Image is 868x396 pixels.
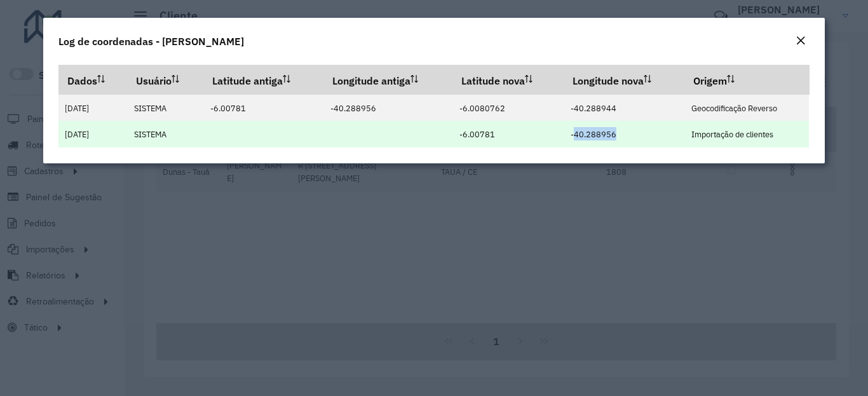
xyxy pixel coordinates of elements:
[65,103,89,114] font: [DATE]
[134,103,166,114] font: SISTEMA
[459,103,505,114] font: -6.0080762
[461,74,525,87] font: Latitude nova
[210,103,246,114] font: -6.00781
[58,35,244,48] font: Log de coordenadas - [PERSON_NAME]
[212,74,283,87] font: Latitude antiga
[332,74,410,87] font: Longitude antiga
[136,74,172,87] font: Usuário
[792,33,810,50] button: Fechar
[691,103,777,114] font: Geocodificação Reverso
[65,129,89,140] font: [DATE]
[459,129,495,140] font: -6.00781
[571,129,616,140] font: -40.288956
[134,129,166,140] font: SISTEMA
[691,129,773,140] font: Importação de clientes
[573,74,644,87] font: Longitude nova
[796,36,806,46] em: Fechar
[693,74,727,87] font: Origem
[67,74,97,87] font: Dados
[571,103,616,114] font: -40.288944
[330,103,376,114] font: -40.288956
